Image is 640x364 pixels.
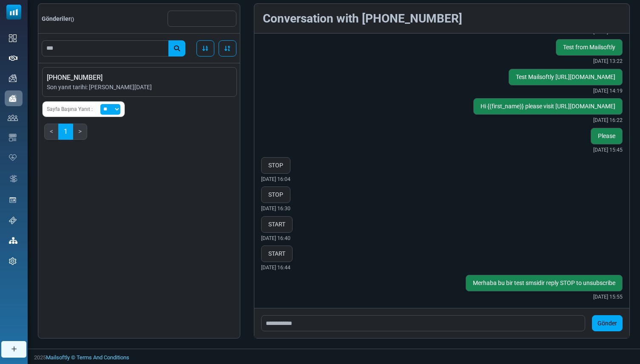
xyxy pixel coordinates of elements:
[259,10,625,28] div: Conversation with [PHONE_NUMBER]
[9,74,17,82] img: campaigns-icon.png
[556,39,623,56] div: Test from Mailsoftly
[593,57,623,65] small: [DATE] 13:22
[58,124,73,140] a: 1
[9,257,17,265] img: settings-icon.svg
[261,157,290,174] div: STOP
[592,315,623,331] button: Gönder
[473,98,623,115] div: Hi {(first_name)} please visit [URL][DOMAIN_NAME]
[9,196,17,204] img: landing_pages.svg
[9,134,17,141] img: email-templates-icon.svg
[47,105,93,113] span: Sayfa Başına Yanıt :
[9,95,17,102] img: campaigns-icon-active.png
[261,245,293,262] div: START
[261,205,290,212] small: [DATE] 16:30
[77,354,129,361] span: translation missing: tr.layouts.footer.terms_and_conditions
[261,216,293,233] div: START
[9,174,18,183] img: workflow.svg
[593,293,623,301] small: [DATE] 15:55
[261,175,290,183] small: [DATE] 16:04
[71,16,74,22] span: ()
[6,5,21,20] img: mailsoftly_icon_blue_white.svg
[9,217,17,224] img: support-icon.svg
[593,146,623,154] small: [DATE] 15:45
[8,115,18,121] img: contacts-icon.svg
[466,275,623,291] div: Merhaba bu bir test smsidir reply STOP to unsubscribe
[509,69,623,85] div: Test Mailsoftly [URL][DOMAIN_NAME]
[593,116,623,124] small: [DATE] 16:22
[9,34,17,42] img: dashboard-icon.svg
[9,154,17,161] img: domain-health-icon.svg
[591,128,623,144] div: Please
[77,354,129,361] a: Terms And Conditions
[593,87,623,95] small: [DATE] 14:19
[47,83,232,92] span: Son yanıt tarihi: [PERSON_NAME][DATE]
[42,121,88,142] nav: Page
[261,234,290,242] small: [DATE] 16:40
[46,354,75,361] a: Mailsoftly ©
[47,73,232,83] span: [PHONE_NUMBER]
[28,349,640,364] footer: 2025
[261,186,290,203] div: STOP
[42,15,74,22] span: Gönderiler
[261,264,290,271] small: [DATE] 16:44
